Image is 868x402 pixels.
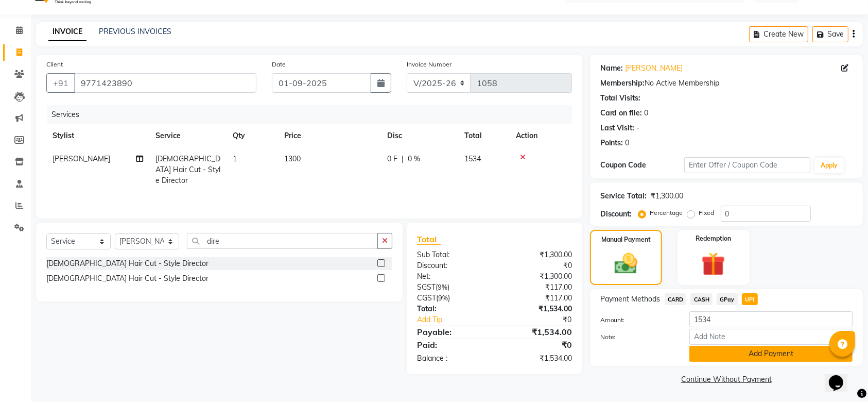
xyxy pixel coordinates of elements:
[494,249,579,260] div: ₹1,300.00
[637,123,640,133] div: -
[600,93,641,104] div: Total Visits:
[699,208,715,217] label: Fixed
[409,249,494,260] div: Sub Total:
[409,271,494,282] div: Net:
[600,138,623,148] div: Points:
[494,260,579,271] div: ₹0
[47,105,580,124] div: Services
[593,332,682,342] label: Note:
[149,124,227,147] th: Service
[600,63,623,74] div: Name:
[690,293,713,305] span: CASH
[381,124,458,147] th: Disc
[812,26,848,42] button: Save
[46,60,63,69] label: Client
[600,123,635,133] div: Last Visit:
[825,361,858,392] iframe: chat widget
[46,124,149,147] th: Stylist
[694,249,733,279] img: _gift.svg
[409,353,494,364] div: Balance :
[227,124,278,147] th: Qty
[438,283,447,291] span: 9%
[409,314,509,325] a: Add Tip
[46,258,209,269] div: [DEMOGRAPHIC_DATA] Hair Cut - Style Director
[155,154,220,185] span: [DEMOGRAPHIC_DATA] Hair Cut - Style Director
[689,346,853,362] button: Add Payment
[601,235,651,244] label: Manual Payment
[665,293,687,305] span: CARD
[742,293,758,305] span: UPI
[593,315,682,325] label: Amount:
[600,78,645,89] div: Membership:
[510,124,572,147] th: Action
[408,154,420,164] span: 0 %
[600,108,643,119] div: Card on file:
[74,73,256,93] input: Search by Name/Mobile/Email/Code
[464,154,481,163] span: 1534
[600,160,684,171] div: Coupon Code
[438,294,448,302] span: 9%
[409,260,494,271] div: Discount:
[494,271,579,282] div: ₹1,300.00
[233,154,237,163] span: 1
[684,157,810,173] input: Enter Offer / Coupon Code
[509,314,580,325] div: ₹0
[284,154,301,163] span: 1300
[494,293,579,304] div: ₹117.00
[272,60,286,69] label: Date
[600,191,647,202] div: Service Total:
[46,73,75,93] button: +91
[409,282,494,293] div: ( )
[48,23,86,41] a: INVOICE
[409,339,494,351] div: Paid:
[600,78,853,89] div: No Active Membership
[46,273,209,284] div: [DEMOGRAPHIC_DATA] Hair Cut - Style Director
[458,124,510,147] th: Total
[409,326,494,338] div: Payable:
[407,60,452,69] label: Invoice Number
[645,108,649,119] div: 0
[53,154,110,163] span: [PERSON_NAME]
[600,294,661,305] span: Payment Methods
[494,282,579,293] div: ₹117.00
[409,293,494,304] div: ( )
[814,158,844,173] button: Apply
[717,293,738,305] span: GPay
[187,233,378,249] input: Search or Scan
[494,353,579,364] div: ₹1,534.00
[99,27,171,36] a: PREVIOUS INVOICES
[749,26,808,42] button: Create New
[417,234,441,245] span: Total
[494,304,579,314] div: ₹1,534.00
[494,326,579,338] div: ₹1,534.00
[592,374,861,385] a: Continue Without Payment
[607,250,645,277] img: _cash.svg
[600,209,632,220] div: Discount:
[402,154,404,164] span: |
[409,304,494,314] div: Total:
[696,234,731,243] label: Redemption
[626,63,683,74] a: [PERSON_NAME]
[494,339,579,351] div: ₹0
[417,293,436,303] span: CGST
[387,154,397,164] span: 0 F
[651,191,684,202] div: ₹1,300.00
[650,208,683,217] label: Percentage
[689,329,853,345] input: Add Note
[278,124,381,147] th: Price
[626,138,630,148] div: 0
[689,311,853,327] input: Amount
[417,282,436,292] span: SGST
